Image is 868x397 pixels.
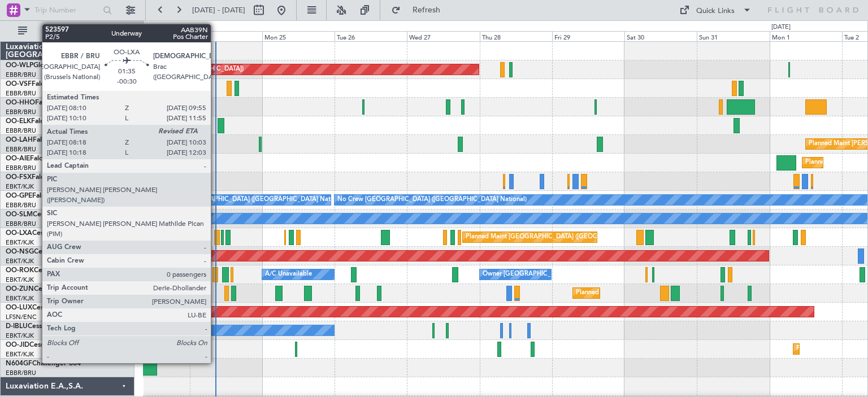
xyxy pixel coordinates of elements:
a: N604GFChallenger 604 [6,360,81,367]
a: EBBR/BRU [6,126,36,135]
a: EBKT/KJK [6,276,34,284]
a: EBBR/BRU [6,201,36,210]
div: Planned Maint [GEOGRAPHIC_DATA] ([GEOGRAPHIC_DATA] National) [466,229,670,246]
a: OO-SLMCessna Citation XLS [6,211,96,218]
span: OO-WLP [6,62,33,69]
div: Tue 26 [335,31,407,41]
a: EBKT/KJK [6,331,34,340]
a: OO-WLPGlobal 5500 [6,62,72,69]
button: All Aircraft [12,22,123,40]
a: LFSN/ENC [6,313,37,321]
span: OO-LXA [6,230,32,237]
div: No Crew [GEOGRAPHIC_DATA] ([GEOGRAPHIC_DATA] National) [337,191,527,208]
span: N604GF [6,360,32,367]
button: Refresh [386,1,454,19]
div: Sat 30 [624,31,697,41]
span: OO-VSF [6,81,32,88]
a: EBBR/BRU [6,145,36,154]
a: EBBR/BRU [6,71,36,79]
span: OO-NSG [6,248,34,255]
a: OO-LUXCessna Citation CJ4 [6,304,95,311]
span: Refresh [403,6,450,14]
a: OO-LXACessna Citation CJ4 [6,230,95,237]
span: D-IBLU [6,323,28,330]
div: Mon 1 [770,31,842,41]
a: OO-AIEFalcon 7X [6,155,61,162]
span: [DATE] - [DATE] [192,5,245,15]
a: EBKT/KJK [6,182,34,191]
a: OO-VSFFalcon 8X [6,81,63,88]
span: OO-ELK [6,118,31,125]
a: OO-ROKCessna Citation CJ4 [6,267,97,274]
div: Owner [GEOGRAPHIC_DATA]-[GEOGRAPHIC_DATA] [483,266,635,283]
div: Quick Links [696,6,735,17]
input: Trip Number [34,2,99,19]
a: OO-ZUNCessna Citation CJ4 [6,286,97,293]
span: OO-AIE [6,155,30,162]
button: Quick Links [674,1,757,19]
a: OO-JIDCessna CJ1 525 [6,342,79,348]
a: OO-LAHFalcon 7X [6,137,64,143]
a: OO-FSXFalcon 7X [6,174,63,181]
span: OO-LAH [6,137,33,143]
div: Fri 29 [552,31,624,41]
span: OO-LUX [6,304,32,311]
span: OO-SLM [6,211,33,218]
a: EBKT/KJK [6,238,34,247]
a: EBKT/KJK [6,294,34,303]
div: Wed 27 [407,31,479,41]
a: EBKT/KJK [6,257,34,265]
a: EBKT/KJK [6,350,34,359]
div: [DATE] [145,23,164,32]
span: OO-ZUN [6,286,34,293]
a: EBBR/BRU [6,108,36,116]
a: OO-HHOFalcon 8X [6,99,66,106]
div: A/C Unavailable [265,266,312,283]
div: Sat 23 [117,31,189,41]
a: EBBR/BRU [6,164,36,172]
div: Planned Maint [GEOGRAPHIC_DATA] ([GEOGRAPHIC_DATA]) [66,61,244,78]
div: Planned Maint Kortrijk-[GEOGRAPHIC_DATA] [576,285,708,302]
div: Sun 31 [697,31,769,41]
a: EBBR/BRU [6,369,36,377]
span: OO-JID [6,342,29,348]
span: OO-HHO [6,99,35,106]
a: EBBR/BRU [6,220,36,228]
span: All Aircraft [29,27,119,35]
a: D-IBLUCessna Citation M2 [6,323,89,330]
div: [DATE] [771,23,791,32]
div: Thu 28 [480,31,552,41]
a: OO-NSGCessna Citation CJ4 [6,248,97,255]
span: OO-FSX [6,174,32,181]
a: OO-GPEFalcon 900EX EASy II [6,193,99,199]
a: EBBR/BRU [6,89,36,98]
a: OO-ELKFalcon 8X [6,118,62,125]
div: Mon 25 [262,31,335,41]
span: OO-GPE [6,193,32,199]
span: OO-ROK [6,267,34,274]
div: No Crew [GEOGRAPHIC_DATA] ([GEOGRAPHIC_DATA] National) [157,191,346,208]
div: Sun 24 [190,31,262,41]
